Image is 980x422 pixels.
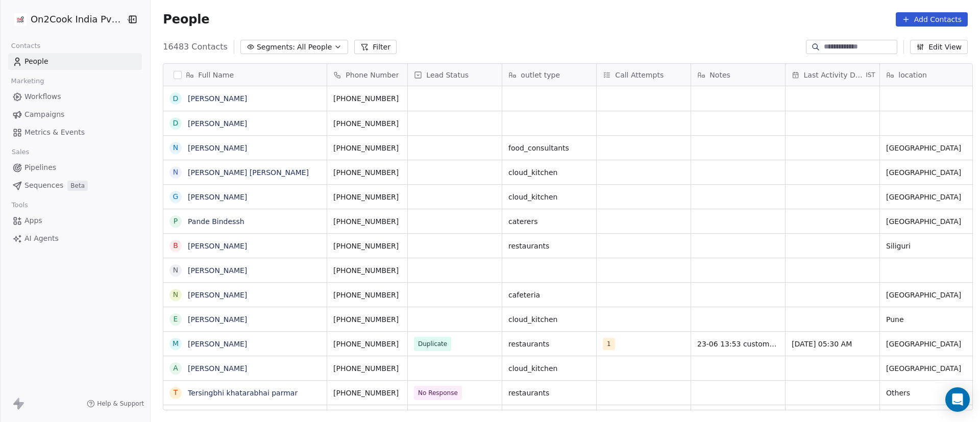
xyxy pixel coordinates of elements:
span: [GEOGRAPHIC_DATA] [886,167,968,178]
span: Metrics & Events [24,127,85,138]
span: Sales [7,144,34,160]
span: 1 [603,338,615,350]
a: SequencesBeta [8,177,142,194]
div: N [173,142,178,153]
span: Siliguri [886,241,968,251]
div: M [173,338,179,349]
a: [PERSON_NAME] [188,242,247,250]
a: Apps [8,212,142,229]
span: [PHONE_NUMBER] [333,118,401,129]
button: Add Contacts [896,12,968,27]
span: Workflows [24,91,61,102]
a: Pande Bindessh [188,217,244,226]
div: D [173,93,179,104]
span: Help & Support [97,400,144,408]
div: Lead Status [408,64,502,86]
span: [PHONE_NUMBER] [333,314,401,325]
a: [PERSON_NAME] [188,94,247,103]
span: cloud_kitchen [508,363,590,374]
span: Last Activity Date [804,70,864,80]
span: [PHONE_NUMBER] [333,192,401,202]
span: Phone Number [346,70,399,80]
span: No Response [418,388,458,398]
span: Tools [7,197,32,213]
div: Call Attempts [597,64,691,86]
span: [GEOGRAPHIC_DATA] [886,363,968,374]
span: Pune [886,314,968,325]
span: On2Cook India Pvt. Ltd. [31,13,123,26]
div: A [174,363,179,374]
a: People [8,53,142,70]
span: Notes [709,70,730,80]
div: Last Activity DateIST [786,64,879,86]
span: restaurants [508,388,590,398]
span: [PHONE_NUMBER] [333,363,401,374]
a: [PERSON_NAME] [188,193,247,201]
span: cloud_kitchen [508,167,590,178]
span: restaurants [508,339,590,349]
span: [GEOGRAPHIC_DATA] [886,216,968,227]
a: [PERSON_NAME] [PERSON_NAME] [188,168,309,177]
span: [PHONE_NUMBER] [333,216,401,227]
span: 16483 Contacts [163,41,228,53]
span: [PHONE_NUMBER] [333,167,401,178]
span: Contacts [7,38,45,54]
span: Campaigns [24,109,64,120]
div: Open Intercom Messenger [945,387,970,412]
span: food_consultants [508,143,590,153]
span: caterers [508,216,590,227]
span: [GEOGRAPHIC_DATA] [886,143,968,153]
span: Duplicate [418,339,447,349]
span: People [163,12,209,27]
a: [PERSON_NAME] [188,144,247,152]
div: N [173,289,178,300]
span: outlet type [521,70,560,80]
div: Notes [691,64,785,86]
span: [GEOGRAPHIC_DATA] [886,339,968,349]
span: [PHONE_NUMBER] [333,388,401,398]
span: Lead Status [426,70,469,80]
div: N [173,265,178,276]
div: B [174,240,179,251]
span: People [24,56,48,67]
span: Segments: [257,42,295,53]
a: Workflows [8,88,142,105]
span: [GEOGRAPHIC_DATA] [886,192,968,202]
a: Help & Support [87,400,144,408]
div: E [174,314,178,325]
span: restaurants [508,241,590,251]
button: On2Cook India Pvt. Ltd. [12,11,119,28]
button: Edit View [910,40,968,54]
a: [PERSON_NAME] [188,364,247,373]
span: [DATE] 05:30 AM [792,339,873,349]
div: Full Name [163,64,327,86]
img: on2cook%20logo-04%20copy.jpg [14,13,27,26]
span: IST [866,71,875,79]
span: location [898,70,927,80]
div: grid [163,86,327,411]
a: [PERSON_NAME] [188,315,247,324]
span: [PHONE_NUMBER] [333,265,401,276]
span: All People [297,42,332,53]
a: [PERSON_NAME] [188,291,247,299]
a: [PERSON_NAME] [188,266,247,275]
span: 23-06 13:53 customer is driving told me to call back later [697,339,779,349]
a: Pipelines [8,159,142,176]
span: [PHONE_NUMBER] [333,290,401,300]
span: cloud_kitchen [508,314,590,325]
a: [PERSON_NAME] [188,119,247,128]
div: P [174,216,178,227]
div: D [173,118,179,129]
a: Metrics & Events [8,124,142,141]
div: G [173,191,179,202]
span: cafeteria [508,290,590,300]
span: Pipelines [24,162,56,173]
a: [PERSON_NAME] [188,340,247,348]
a: Campaigns [8,106,142,123]
a: AI Agents [8,230,142,247]
span: [PHONE_NUMBER] [333,143,401,153]
div: T [174,387,178,398]
span: Call Attempts [615,70,664,80]
div: outlet type [502,64,596,86]
span: Others [886,388,968,398]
